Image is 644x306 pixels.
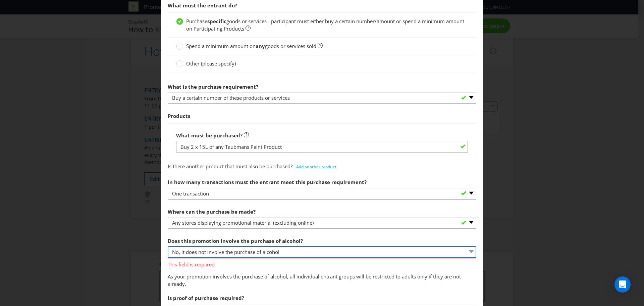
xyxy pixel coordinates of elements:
[168,208,256,215] span: Where can the purchase be made?
[168,83,258,90] span: What is the purchase requirement?
[207,18,226,25] strong: specific
[168,273,476,288] p: As your promotion involves the purchase of alcohol, all individual entrant groups will be restric...
[256,43,265,49] strong: any
[168,163,292,170] span: Is there another product that must also be purchased?
[186,18,464,32] span: goods or services - participant must either buy a certain number/amount or spend a minimum amount...
[168,113,190,119] span: Products
[186,43,256,49] span: Spend a minimum amount on
[168,179,367,185] span: In how many transactions must the entrant meet this purchase requirement?
[176,141,468,152] input: Product name, number, size, model (as applicable)
[176,132,243,139] span: What must be purchased?
[292,162,340,172] button: Add another product
[265,43,316,49] span: goods or services sold
[168,2,237,9] span: What must the entrant do?
[614,276,631,293] div: Open Intercom Messenger
[168,258,476,268] span: This field is required
[168,295,244,301] span: Is proof of purchase required?
[296,164,336,170] span: Add another product
[168,237,303,244] span: Does this promotion involve the purchase of alcohol?
[186,60,236,67] span: Other (please specify)
[186,18,207,25] span: Purchase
